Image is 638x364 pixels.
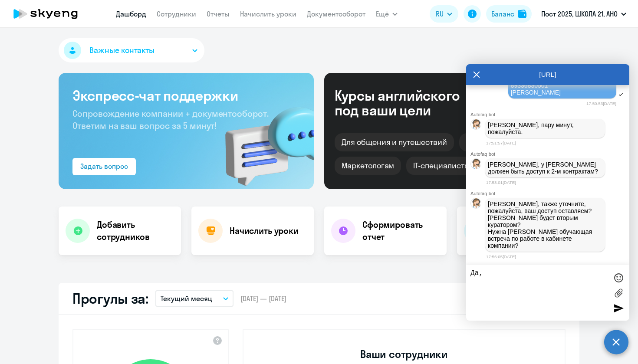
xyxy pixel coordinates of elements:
[430,5,458,23] button: RU
[470,151,629,157] div: Autofaq bot
[488,161,602,175] p: [PERSON_NAME], у [PERSON_NAME] должен быть доступ к 2-м контрактам?
[486,141,516,145] time: 17:51:57[DATE]
[471,198,482,211] img: bot avatar
[89,45,155,56] span: Важные контакты
[213,92,314,189] img: bg-img
[116,10,146,18] a: Дашборд
[155,290,233,307] button: Текущий месяц
[488,121,602,135] p: [PERSON_NAME], пару минут, пожалуйста.
[335,157,401,175] div: Маркетологам
[612,286,625,299] label: Лимит 10 файлов
[80,161,128,171] div: Задать вопрос
[436,9,444,19] span: RU
[376,9,389,19] span: Ещё
[491,9,514,19] div: Баланс
[72,158,136,175] button: Задать вопрос
[207,10,230,18] a: Отчеты
[161,293,212,304] p: Текущий месяц
[470,191,629,196] div: Autofaq bot
[335,133,454,151] div: Для общения и путешествий
[335,88,483,118] div: Курсы английского под ваши цели
[459,133,562,151] div: Бизнес и командировки
[362,219,440,243] h4: Сформировать отчет
[470,269,608,316] textarea: Да,
[486,254,516,259] time: 17:56:05[DATE]
[537,3,631,24] button: Пост 2025, ШКОЛА 21, АНО
[72,87,300,104] h3: Экспресс-чат поддержки
[486,180,516,185] time: 17:53:01[DATE]
[586,101,616,106] time: 17:50:53[DATE]
[488,200,602,249] p: [PERSON_NAME], также уточните, пожалуйста, ваш доступ оставляем? [PERSON_NAME] будет вторым курат...
[72,108,269,131] span: Сопровождение компании + документооборот. Ответим на ваш вопрос за 5 минут!
[240,10,296,18] a: Начислить уроки
[72,290,148,307] h2: Прогулы за:
[307,10,365,18] a: Документооборот
[59,38,204,62] button: Важные контакты
[406,157,481,175] div: IT-специалистам
[97,219,174,243] h4: Добавить сотрудников
[470,112,629,117] div: Autofaq bot
[240,294,286,303] span: [DATE] — [DATE]
[230,225,299,237] h4: Начислить уроки
[541,9,618,19] p: Пост 2025, ШКОЛА 21, АНО
[471,159,482,171] img: bot avatar
[511,75,614,96] span: [EMAIL_ADDRESS][DOMAIN_NAME] 89336830501 [PERSON_NAME]
[376,5,398,23] button: Ещё
[486,5,532,23] button: Балансbalance
[157,10,196,18] a: Сотрудники
[471,119,482,132] img: bot avatar
[518,10,526,18] img: balance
